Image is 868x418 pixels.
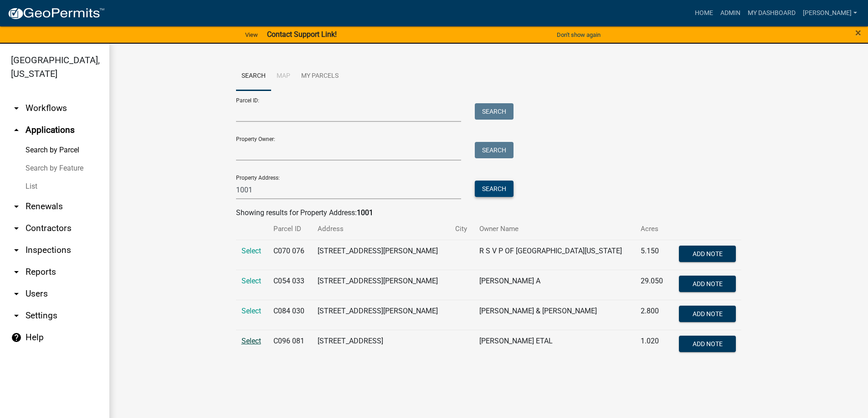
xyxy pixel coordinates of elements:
td: 2.800 [635,300,670,330]
td: 1.020 [635,330,670,360]
td: [STREET_ADDRESS][PERSON_NAME] [312,240,450,270]
i: arrow_drop_down [11,223,22,234]
a: Select [241,247,261,255]
td: [STREET_ADDRESS][PERSON_NAME] [312,300,450,330]
td: [PERSON_NAME] & [PERSON_NAME] [474,300,635,330]
td: C070 076 [268,240,312,270]
td: [PERSON_NAME] ETAL [474,330,635,360]
td: 29.050 [635,270,670,300]
button: Add Note [679,306,736,322]
a: Search [236,62,271,91]
button: Search [475,142,514,158]
a: Select [241,277,261,285]
a: Select [241,337,261,345]
div: Showing results for Property Address: [236,207,742,218]
td: C054 033 [268,270,312,300]
i: arrow_drop_down [11,103,22,114]
button: Search [475,181,514,197]
td: [PERSON_NAME] A [474,270,635,300]
i: help [11,332,22,343]
strong: 1001 [357,208,373,217]
th: Owner Name [474,218,635,240]
td: R S V P OF [GEOGRAPHIC_DATA][US_STATE] [474,240,635,270]
button: Add Note [679,276,736,292]
a: Select [241,307,261,315]
i: arrow_drop_up [11,125,22,136]
th: Parcel ID [268,218,312,240]
button: Search [475,103,514,120]
td: C084 030 [268,300,312,330]
a: View [241,27,262,42]
button: Add Note [679,336,736,352]
a: My Dashboard [744,5,799,22]
td: [STREET_ADDRESS][PERSON_NAME] [312,270,450,300]
th: Acres [635,218,670,240]
i: arrow_drop_down [11,267,22,277]
span: Add Note [693,280,723,287]
a: Home [691,5,717,22]
button: Don't show again [553,27,604,42]
i: arrow_drop_down [11,245,22,256]
td: [STREET_ADDRESS] [312,330,450,360]
button: Add Note [679,246,736,262]
span: Add Note [693,310,723,317]
td: 5.150 [635,240,670,270]
td: C096 081 [268,330,312,360]
span: Add Note [693,250,723,257]
strong: Contact Support Link! [267,30,337,39]
a: My Parcels [296,62,344,91]
i: arrow_drop_down [11,288,22,299]
a: Admin [717,5,744,22]
i: arrow_drop_down [11,201,22,212]
span: Add Note [693,340,723,347]
i: arrow_drop_down [11,310,22,321]
button: Close [855,27,861,38]
span: × [855,26,861,39]
th: City [450,218,474,240]
a: [PERSON_NAME] [799,5,861,22]
th: Address [312,218,450,240]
